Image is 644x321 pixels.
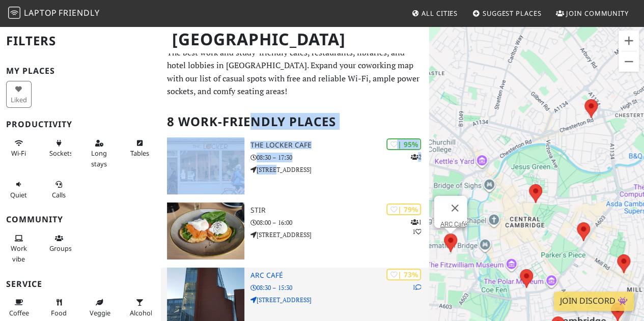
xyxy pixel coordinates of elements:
[10,190,27,199] span: Quiet
[127,135,152,162] button: Tables
[552,4,633,22] a: Join Community
[619,51,639,72] button: Zoom out
[410,217,421,237] p: 1 1
[250,295,429,305] p: [STREET_ADDRESS]
[483,9,542,18] span: Suggest Places
[11,149,26,158] span: Stable Wi-Fi
[24,7,57,18] span: Laptop
[412,282,421,292] p: 1
[167,137,244,194] img: The Locker Cafe
[8,7,20,19] img: LaptopFriendly
[6,25,155,56] h2: Filters
[6,176,32,203] button: Quiet
[11,244,27,263] span: People working
[6,135,32,162] button: Wi-Fi
[6,230,32,267] button: Work vibe
[468,4,546,22] a: Suggest Places
[51,308,67,317] span: Food
[250,283,429,293] p: 08:30 – 15:30
[443,196,467,220] button: Close
[59,7,99,18] span: Friendly
[440,220,467,228] a: ARC Café
[164,25,427,53] h1: [GEOGRAPHIC_DATA]
[130,149,149,158] span: Work-friendly tables
[6,66,155,76] h3: My Places
[407,4,462,22] a: All Cities
[250,218,429,227] p: 08:00 – 16:00
[127,294,152,321] button: Alcohol
[250,206,429,215] h3: Stir
[250,230,429,240] p: [STREET_ADDRESS]
[250,165,429,174] p: [STREET_ADDRESS]
[90,308,110,317] span: Veggie
[6,215,155,224] h3: Community
[46,294,72,321] button: Food
[8,5,100,22] a: LaptopFriendly LaptopFriendly
[161,137,429,194] a: The Locker Cafe | 95% 2 The Locker Cafe 08:30 – 17:30 [STREET_ADDRESS]
[619,31,639,51] button: Zoom in
[161,202,429,259] a: Stir | 79% 11 Stir 08:00 – 16:00 [STREET_ADDRESS]
[250,271,429,280] h3: ARC Café
[130,308,152,317] span: Alcohol
[250,153,429,162] p: 08:30 – 17:30
[52,190,66,199] span: Video/audio calls
[167,202,244,259] img: Stir
[6,279,155,289] h3: Service
[167,106,423,137] h2: 8 Work-Friendly Places
[566,9,629,18] span: Join Community
[386,138,421,150] div: | 95%
[422,9,458,18] span: All Cities
[49,244,72,253] span: Group tables
[554,291,634,311] a: Join Discord 👾
[46,135,72,162] button: Sockets
[386,203,421,215] div: | 79%
[9,308,29,317] span: Coffee
[49,149,73,158] span: Power sockets
[250,141,429,150] h3: The Locker Cafe
[87,135,112,172] button: Long stays
[167,46,423,98] p: The best work and study-friendly cafes, restaurants, libraries, and hotel lobbies in [GEOGRAPHIC_...
[87,294,112,321] button: Veggie
[386,269,421,280] div: | 73%
[46,230,72,257] button: Groups
[46,176,72,203] button: Calls
[91,149,107,168] span: Long stays
[6,294,32,321] button: Coffee
[6,120,155,129] h3: Productivity
[410,152,421,162] p: 2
